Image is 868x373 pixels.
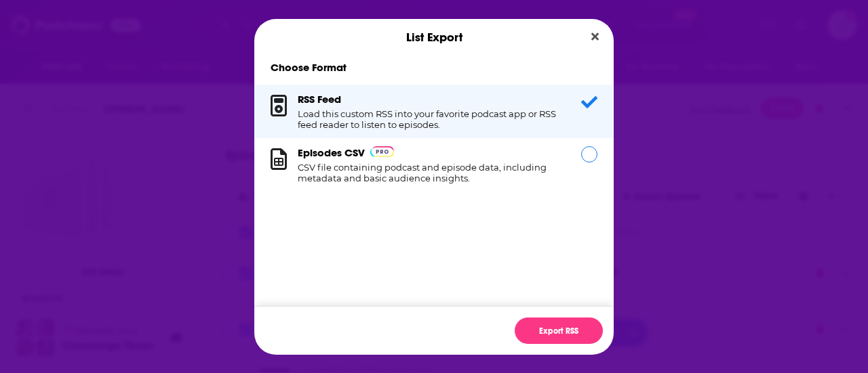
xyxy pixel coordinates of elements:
h3: RSS Feed [298,93,341,106]
h1: Load this custom RSS into your favorite podcast app or RSS feed reader to listen to episodes. [298,108,565,130]
img: Podchaser Pro [370,146,394,157]
h3: Episodes CSV [298,146,365,159]
button: Export RSS [515,317,603,344]
h1: Choose Format [254,61,614,74]
button: Close [586,28,604,45]
h1: CSV file containing podcast and episode data, including metadata and basic audience insights. [298,162,565,183]
div: List Export [254,19,614,56]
